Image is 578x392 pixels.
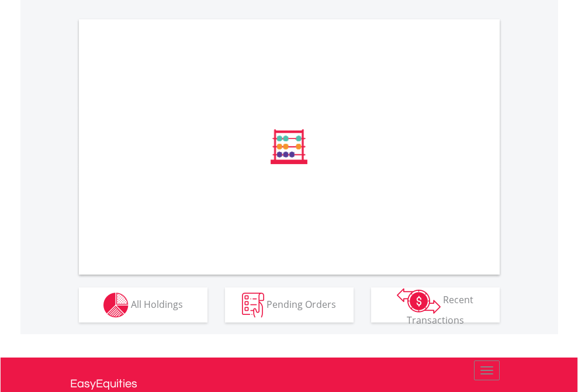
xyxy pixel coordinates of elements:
[225,287,354,322] button: Pending Orders
[242,293,264,318] img: pending_instructions-wht.png
[397,288,441,314] img: transactions-zar-wht.png
[79,287,207,322] button: All Holdings
[131,297,183,310] span: All Holdings
[266,297,336,310] span: Pending Orders
[103,293,129,318] img: holdings-wht.png
[371,287,500,322] button: Recent Transactions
